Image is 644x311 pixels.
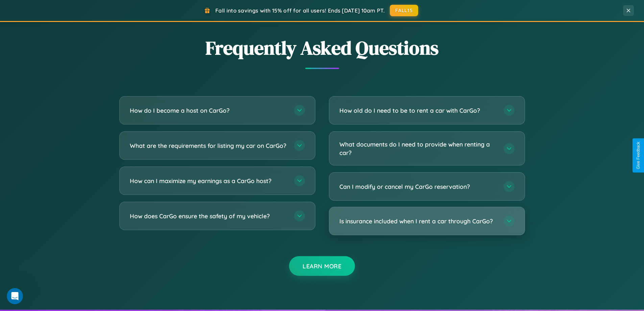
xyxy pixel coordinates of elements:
[7,288,23,304] iframe: Intercom live chat
[339,217,497,225] h3: Is insurance included when I rent a car through CarGo?
[636,142,641,169] div: Give Feedback
[339,182,497,191] h3: Can I modify or cancel my CarGo reservation?
[119,35,525,61] h2: Frequently Asked Questions
[130,177,287,185] h3: How can I maximize my earnings as a CarGo host?
[215,7,385,14] span: Fall into savings with 15% off for all users! Ends [DATE] 10am PT.
[289,256,355,276] button: Learn More
[130,106,287,115] h3: How do I become a host on CarGo?
[130,212,287,220] h3: How does CarGo ensure the safety of my vehicle?
[130,141,287,150] h3: What are the requirements for listing my car on CarGo?
[390,5,418,16] button: FALL15
[339,106,497,115] h3: How old do I need to be to rent a car with CarGo?
[339,140,497,157] h3: What documents do I need to provide when renting a car?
